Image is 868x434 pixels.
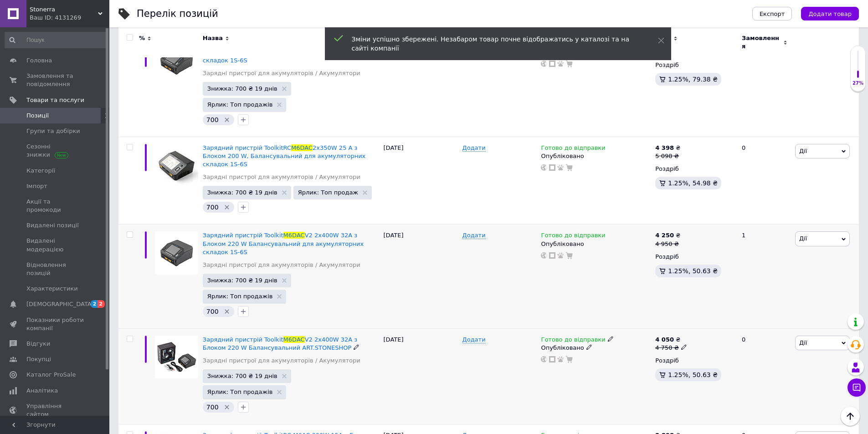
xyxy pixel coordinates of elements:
button: Додати товар [801,7,859,20]
span: Зарядний пристрій Toolkit [203,232,283,239]
span: V2 2x400W 32A з Блоком 220 W Балансувальний ART.STONESHOP [203,336,357,351]
div: [DATE] [381,137,460,225]
span: Каталог ProSale [26,371,76,379]
div: Зміни успішно збережені. Незабаром товар почне відображатись у каталозі та на сайті компанії [352,35,635,53]
span: Акції та промокоди [26,198,84,214]
div: [DATE] [381,328,460,424]
span: Дії [799,235,807,242]
svg: Видалити мітку [223,308,231,315]
span: Готово до відправки [541,336,605,346]
button: Наверх [841,407,860,426]
span: Дії [799,339,807,346]
div: ₴ [655,336,687,344]
div: 4 950 ₴ [655,240,680,248]
span: Управління сайтом [26,402,84,419]
svg: Видалити мітку [223,116,231,123]
button: Чат з покупцем [847,378,866,397]
span: 1.25%, 79.38 ₴ [668,76,718,83]
span: Дії [799,148,807,154]
span: M6DAC [283,232,305,239]
span: Категорії [26,167,55,175]
span: Зарядний пристрій ToolkitRC [203,144,291,151]
div: Опубліковано [541,152,651,160]
span: Stonerra [30,5,98,14]
span: M6DAC [283,336,305,343]
a: Зарядний пристрій ToolkitRCM6DAC2x350W 25 A з Блоком 200 W, Балансувальний для акумуляторних скла... [203,144,365,168]
span: Групи та добірки [26,127,80,135]
div: [DATE] [381,33,460,137]
span: Зарядний пристрій Toolkit [203,336,283,343]
div: Перелік позицій [137,9,218,19]
div: 0 [736,137,793,225]
b: 4 250 [655,232,674,239]
span: Видалені модерацією [26,237,84,253]
button: Експорт [752,7,792,20]
span: Додати товар [808,10,852,17]
a: Зарядні пристрої для акумуляторів / Акумулятори [203,357,360,365]
span: Додати [462,232,486,239]
span: Видалені позиції [26,221,79,230]
span: Замовлення [742,34,781,51]
span: PRO 2x400W 32A з Блоком 300 W Балансувальний для акумуляторних складок 1S-6S [203,40,364,63]
span: Знижка: 700 ₴ 19 днів [207,373,277,379]
div: 0 [736,328,793,424]
span: Покупці [26,355,51,363]
span: Ярлик: Топ продажів [207,293,273,299]
input: Пошук [5,32,108,48]
span: Знижка: 700 ₴ 19 днів [207,189,277,195]
div: [DATE] [381,225,460,328]
div: 4 750 ₴ [655,344,687,352]
span: Ярлик: Топ продажів [207,102,273,107]
div: Роздріб [655,253,734,261]
div: Ваш ID: 4131269 [30,14,109,22]
b: 4 398 [655,144,674,151]
span: 700 [206,116,219,123]
span: V2 2x400W 32A з Блоком 220 W Балансувальний для акумуляторних складок 1S-6S [203,232,364,255]
div: ₴ [655,144,680,152]
span: Експорт [760,10,785,17]
span: 700 [206,308,219,315]
span: Ярлик: Топ продажів [207,389,273,395]
div: Роздріб [655,357,734,365]
span: Назва [203,34,223,42]
span: 1.25%, 54.98 ₴ [668,179,718,187]
span: Додати [462,336,486,343]
a: Зарядний пристрій ToolkitM6DACV2 2x400W 32A з Блоком 220 W Балансувальний для акумуляторних склад... [203,232,364,255]
span: 1.25%, 50.63 ₴ [668,371,718,378]
span: Аналітика [26,387,58,395]
div: Роздріб [655,165,734,173]
div: 27% [851,80,865,87]
a: Зарядний пристрій ToolkitM6DACPRO 2x400W 32A з Блоком 300 W Балансувальний для акумуляторних скла... [203,40,364,63]
div: Роздріб [655,61,734,69]
a: Зарядні пристрої для акумуляторів / Акумулятори [203,69,360,77]
div: 5 098 ₴ [655,152,680,160]
span: Імпорт [26,182,47,190]
span: 700 [206,403,219,411]
span: Готово до відправки [541,144,605,154]
span: Знижка: 700 ₴ 19 днів [207,277,277,283]
span: % [139,34,145,42]
span: 2x350W 25 A з Блоком 200 W, Балансувальний для акумуляторних складок 1S-6S [203,144,365,168]
img: Зарядное устройство Toolkit M6DAC PRO 2x400W 32A с Блоком 300W Балансировочное для аккумуляторных... [155,40,198,83]
div: 1 [736,225,793,328]
a: Зарядні пристрої для акумуляторів / Акумулятори [203,173,360,181]
span: Товари та послуги [26,96,84,104]
a: Зарядний пристрій ToolkitM6DACV2 2x400W 32A з Блоком 220 W Балансувальний ART.STONESHOP [203,336,357,351]
svg: Видалити мітку [223,403,231,411]
span: 2 [91,300,98,308]
div: 0 [736,33,793,137]
b: 4 050 [655,336,674,343]
span: Знижка: 700 ₴ 19 днів [207,86,277,92]
span: Ярлик: Топ продаж [298,189,358,195]
span: Характеристики [26,285,78,293]
a: Зарядні пристрої для акумуляторів / Акумулятори [203,261,360,269]
span: Відновлення позицій [26,261,84,277]
span: 1.25%, 50.63 ₴ [668,267,718,275]
span: 700 [206,204,219,211]
div: Опубліковано [541,240,651,248]
svg: Видалити мітку [223,204,231,211]
span: M6DAC [291,144,313,151]
span: 2 [98,300,105,308]
span: Показники роботи компанії [26,316,84,332]
span: [DEMOGRAPHIC_DATA] [26,300,94,308]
